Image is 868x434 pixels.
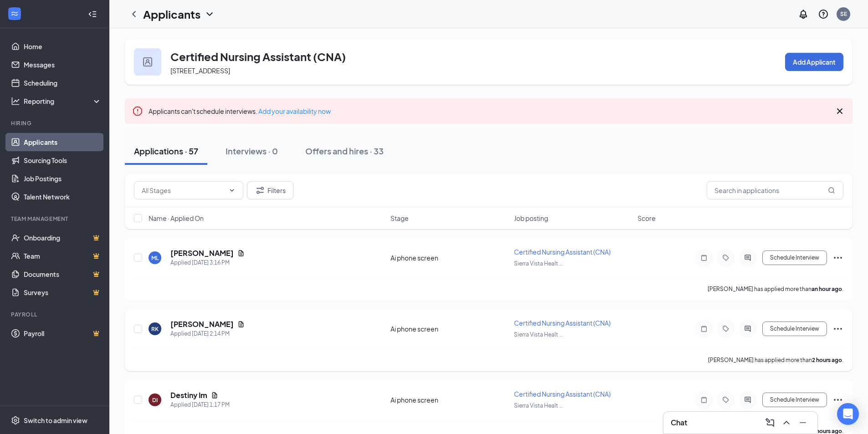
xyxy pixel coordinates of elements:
[699,254,709,261] svg: Note
[390,324,508,333] div: Ai phone screen
[170,400,230,409] div: Applied [DATE] 1:17 PM
[204,9,215,20] svg: ChevronDown
[237,250,245,257] svg: Document
[11,97,20,106] svg: Analysis
[142,185,225,195] input: All Stages
[763,415,777,430] button: ComposeMessage
[305,145,384,157] div: Offers and hires · 33
[11,311,100,318] div: Payroll
[514,402,563,409] span: Sierra Vista Healt ...
[637,214,656,223] span: Score
[797,417,808,428] svg: Minimize
[796,415,810,430] button: Minimize
[24,37,102,56] a: Home
[840,10,847,18] div: SE
[237,321,245,328] svg: Document
[152,396,158,404] div: DI
[149,214,204,223] span: Name · Applied On
[765,417,776,428] svg: ComposeMessage
[24,265,102,283] a: DocumentsCrown
[390,214,409,223] span: Stage
[11,215,100,223] div: Team Management
[151,254,159,262] div: ML
[24,416,87,425] div: Switch to admin view
[24,229,102,247] a: OnboardingCrown
[170,49,346,64] h3: Certified Nursing Assistant (CNA)
[832,252,843,263] svg: Ellipses
[707,181,843,199] input: Search in applications
[812,357,842,363] b: 2 hours ago
[24,324,102,342] a: PayrollCrown
[781,417,792,428] svg: ChevronUp
[762,322,827,336] button: Schedule Interview
[762,250,827,265] button: Schedule Interview
[742,396,753,403] svg: ActiveChat
[228,187,236,194] svg: ChevronDown
[11,119,100,127] div: Hiring
[514,319,611,327] span: Certified Nursing Assistant (CNA)
[132,106,143,117] svg: Error
[785,53,843,71] button: Add Applicant
[24,151,102,169] a: Sourcing Tools
[832,323,843,334] svg: Ellipses
[762,393,827,407] button: Schedule Interview
[708,285,843,293] p: [PERSON_NAME] has applied more than .
[134,145,198,157] div: Applications · 57
[170,329,245,338] div: Applied [DATE] 2:14 PM
[128,9,139,20] svg: ChevronLeft
[211,392,218,399] svg: Document
[143,6,200,22] h1: Applicants
[514,214,548,223] span: Job posting
[699,396,709,403] svg: Note
[390,253,508,262] div: Ai phone screen
[514,390,611,398] span: Certified Nursing Assistant (CNA)
[832,394,843,405] svg: Ellipses
[720,254,731,261] svg: Tag
[699,325,709,332] svg: Note
[170,319,234,329] h5: [PERSON_NAME]
[10,9,19,18] svg: WorkstreamLogo
[24,97,102,106] div: Reporting
[143,57,152,66] img: user icon
[720,325,731,332] svg: Tag
[720,396,731,403] svg: Tag
[258,107,331,115] a: Add your availability now
[24,56,102,74] a: Messages
[828,187,835,194] svg: MagnifyingGlass
[170,66,230,75] span: [STREET_ADDRESS]
[24,74,102,92] a: Scheduling
[170,390,207,400] h5: Destiny Im
[151,325,159,333] div: RK
[88,10,97,19] svg: Collapse
[255,185,266,196] svg: Filter
[24,169,102,188] a: Job Postings
[514,260,563,267] span: Sierra Vista Healt ...
[514,331,563,338] span: Sierra Vista Healt ...
[742,325,753,332] svg: ActiveChat
[812,286,842,292] b: an hour ago
[834,106,845,117] svg: Cross
[837,403,859,425] div: Open Intercom Messenger
[24,283,102,301] a: SurveysCrown
[708,356,843,364] p: [PERSON_NAME] has applied more than .
[226,145,278,157] div: Interviews · 0
[24,247,102,265] a: TeamCrown
[170,248,234,258] h5: [PERSON_NAME]
[170,258,245,267] div: Applied [DATE] 3:16 PM
[247,181,293,199] button: Filter Filters
[24,133,102,151] a: Applicants
[24,188,102,206] a: Talent Network
[742,254,753,261] svg: ActiveChat
[779,415,794,430] button: ChevronUp
[149,107,331,115] span: Applicants can't schedule interviews.
[671,418,687,428] h3: Chat
[514,248,611,256] span: Certified Nursing Assistant (CNA)
[11,416,20,425] svg: Settings
[818,9,829,20] svg: QuestionInfo
[390,395,508,404] div: Ai phone screen
[798,9,809,20] svg: Notifications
